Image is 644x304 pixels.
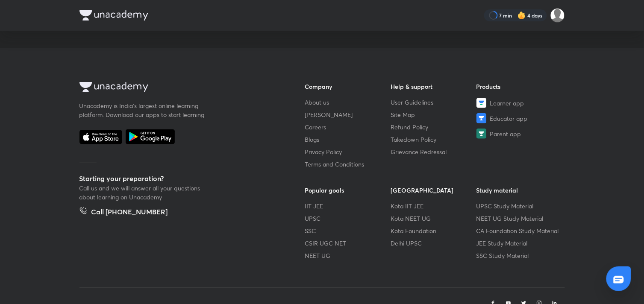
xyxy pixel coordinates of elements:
[476,113,487,123] img: Educator app
[305,98,391,107] a: About us
[305,251,391,260] a: NEET UG
[518,11,526,20] img: streak
[305,214,391,223] a: UPSC
[79,184,208,202] p: Call us and we will answer all your questions about learning on Unacademy
[391,98,476,107] a: User Guidelines
[79,82,148,92] img: Company Logo
[79,173,278,184] h5: Starting your preparation?
[91,207,168,219] h5: Call [PHONE_NUMBER]
[476,98,487,108] img: Learner app
[305,123,326,132] span: Careers
[391,186,476,195] h6: [GEOGRAPHIC_DATA]
[391,202,476,210] a: Kota IIT JEE
[391,123,476,132] a: Refund Policy
[305,186,391,195] h6: Popular goals
[305,82,391,91] h6: Company
[305,147,391,156] a: Privacy Policy
[476,129,562,139] a: Parent app
[305,110,391,119] a: [PERSON_NAME]
[305,135,391,144] a: Blogs
[391,226,476,235] a: Kota Foundation
[391,82,476,91] h6: Help & support
[476,98,562,108] a: Learner app
[476,214,562,223] a: NEET UG Study Material
[476,82,562,91] h6: Products
[476,202,562,210] a: UPSC Study Material
[476,129,487,139] img: Parent app
[476,239,562,248] a: JEE Study Material
[476,113,562,123] a: Educator app
[476,186,562,195] h6: Study material
[490,129,521,138] span: Parent app
[391,110,476,119] a: Site Map
[79,207,168,219] a: Call [PHONE_NUMBER]
[391,239,476,248] a: Delhi UPSC
[305,239,391,248] a: CSIR UGC NET
[490,114,528,123] span: Educator app
[79,101,208,119] p: Unacademy is India’s largest online learning platform. Download our apps to start learning
[391,135,476,144] a: Takedown Policy
[305,123,391,132] a: Careers
[476,226,562,235] a: CA Foundation Study Material
[476,251,562,260] a: SSC Study Material
[391,214,476,223] a: Kota NEET UG
[79,10,148,20] img: Company Logo
[305,160,391,169] a: Terms and Conditions
[305,202,391,210] a: IIT JEE
[490,99,524,108] span: Learner app
[550,8,565,23] img: Ananya chaudhary
[305,226,391,235] a: SSC
[79,82,278,94] a: Company Logo
[391,147,476,156] a: Grievance Redressal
